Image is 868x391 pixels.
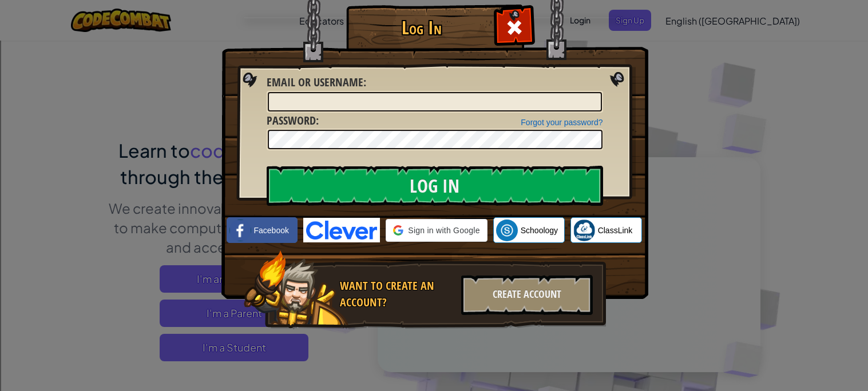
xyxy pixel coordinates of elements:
[267,113,316,128] span: Password
[408,225,479,236] span: Sign in with Google
[5,66,863,77] div: Rename
[573,220,595,241] img: classlink-logo-small.png
[5,35,863,46] div: Delete
[254,225,289,236] span: Facebook
[5,15,863,25] div: Sort New > Old
[267,74,363,90] span: Email or Username
[461,275,593,315] div: Create Account
[349,18,495,38] h1: Log In
[496,220,518,241] img: schoology.png
[5,46,863,56] div: Options
[5,25,863,35] div: Move To ...
[598,225,633,236] span: ClassLink
[5,5,863,15] div: Sort A > Z
[386,219,487,242] div: Sign in with Google
[267,166,603,206] input: Log In
[340,278,454,310] div: Want to create an account?
[303,218,380,242] img: clever-logo-blue.png
[267,74,366,91] label: :
[5,77,863,87] div: Move To ...
[521,118,603,127] a: Forgot your password?
[521,225,558,236] span: Schoology
[267,113,319,129] label: :
[5,56,863,66] div: Sign out
[229,220,251,241] img: facebook_small.png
